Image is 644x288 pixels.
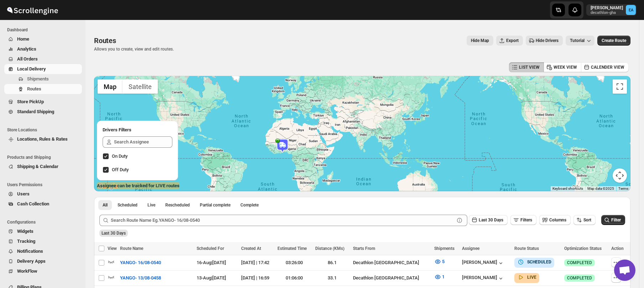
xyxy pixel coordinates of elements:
[17,136,68,142] span: Locations, Rules & Rates
[97,182,180,189] label: Assignee can be tracked for LIVE routes
[200,202,230,208] span: Partial complete
[17,191,30,197] span: Users
[315,246,344,251] span: Distance (KMs)
[591,5,623,11] p: [PERSON_NAME]
[442,274,445,279] span: 1
[17,201,49,206] span: Cash Collection
[17,268,37,274] span: WorkFlow
[277,274,311,282] div: 01:06:00
[98,79,123,94] button: Show street map
[517,274,536,281] button: LIVE
[315,274,349,282] div: 33.1
[479,218,503,222] span: Last 30 Days
[102,231,126,236] span: Last 30 Days
[4,34,82,44] button: Home
[241,246,261,251] span: Created At
[517,258,551,266] button: SCHEDULED
[108,246,117,251] span: View
[17,99,44,104] span: Store PickUp
[112,153,128,159] span: On Duty
[570,38,585,43] span: Tutorial
[147,202,155,208] span: Live
[17,164,58,169] span: Shipping & Calendar
[527,275,536,280] b: LIVE
[520,218,532,222] span: Filters
[506,38,519,43] span: Export
[120,246,143,251] span: Route Name
[27,76,49,82] span: Shipments
[17,66,46,72] span: Local Delivery
[526,36,563,46] button: Hide Drivers
[471,38,489,43] span: Hide Map
[123,79,158,94] button: Show satellite imagery
[552,186,583,191] button: Keyboard shortcuts
[469,215,508,225] button: Last 30 Days
[509,62,544,72] button: LIST VIEW
[17,46,36,52] span: Analytics
[114,136,172,148] input: Search Assignee
[591,64,624,70] span: CALENDER VIEW
[4,246,82,256] button: Notifications
[4,134,82,144] button: Locations, Rules & Rates
[353,259,430,266] div: Decathlon [GEOGRAPHIC_DATA]
[583,218,591,222] span: Sort
[629,8,634,12] text: EA
[4,54,82,64] button: All Orders
[17,56,38,62] span: All Orders
[467,36,493,46] button: Map action label
[564,246,602,251] span: Optimization Status
[613,79,627,94] button: Toggle fullscreen view
[277,246,307,251] span: Estimated Time
[510,215,536,225] button: Filters
[4,189,82,199] button: Users
[4,199,82,209] button: Cash Collection
[118,202,137,208] span: Scheduled
[567,260,592,266] span: COMPLETED
[549,218,566,222] span: Columns
[567,275,592,281] span: COMPLETED
[430,256,449,267] button: 5
[4,236,82,246] button: Tracking
[4,84,82,94] button: Routes
[4,266,82,276] button: WorkFlow
[96,182,119,191] img: Google
[527,260,551,265] b: SCHEDULED
[591,11,623,15] p: decathlon-gha
[4,74,82,84] button: Shipments
[613,168,627,183] button: Map camera controls
[6,1,59,19] img: ScrollEngine
[112,167,129,172] span: Off Duty
[353,274,430,282] div: Decathlon [GEOGRAPHIC_DATA]
[240,202,259,208] span: Complete
[554,64,577,70] span: WEEK VIEW
[103,202,108,208] span: All
[315,259,349,266] div: 86.1
[536,38,559,43] span: Hide Drivers
[462,246,479,251] span: Assignee
[116,257,165,268] button: YANGO- 16/08-0540
[17,248,43,254] span: Notifications
[7,27,82,33] span: Dashboard
[17,229,33,234] span: Widgets
[241,259,274,266] div: [DATE] | 17:42
[611,218,621,222] span: Filter
[442,259,445,264] span: 5
[544,62,581,72] button: WEEK VIEW
[27,86,41,91] span: Routes
[597,36,630,46] button: Create Route
[611,246,624,251] span: Action
[430,271,449,283] button: 1
[462,260,504,267] button: [PERSON_NAME]
[4,256,82,266] button: Delivery Apps
[514,246,539,251] span: Route Status
[165,202,190,208] span: Rescheduled
[581,62,629,72] button: CALENDER VIEW
[94,46,174,52] p: Allows you to create, view and edit routes.
[197,275,226,281] span: 13-Aug | [DATE]
[7,155,82,160] span: Products and Shipping
[434,246,455,251] span: Shipments
[17,36,29,42] span: Home
[4,44,82,54] button: Analytics
[519,64,540,70] span: LIST VIEW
